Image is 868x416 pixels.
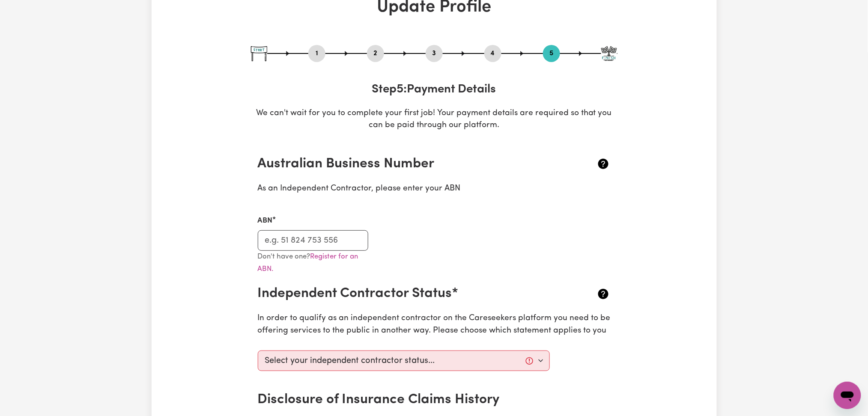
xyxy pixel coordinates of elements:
[543,48,560,59] button: Go to step 5
[258,215,273,226] label: ABN
[484,48,501,59] button: Go to step 4
[367,48,384,59] button: Go to step 2
[258,285,552,302] h2: Independent Contractor Status*
[426,48,443,59] button: Go to step 3
[251,83,617,97] h3: Step 5 : Payment Details
[834,382,861,409] iframe: Button to launch messaging window
[258,156,552,172] h2: Australian Business Number
[308,48,325,59] button: Go to step 1
[258,253,358,273] small: Don't have one?
[251,107,617,132] p: We can't wait for you to complete your first job! Your payment details are required so that you c...
[258,230,369,251] input: e.g. 51 824 753 556
[258,183,611,195] p: As an Independent Contractor, please enter your ABN
[258,392,552,408] h2: Disclosure of Insurance Claims History
[258,253,358,273] a: Register for an ABN.
[258,312,611,337] p: In order to qualify as an independent contractor on the Careseekers platform you need to be offer...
